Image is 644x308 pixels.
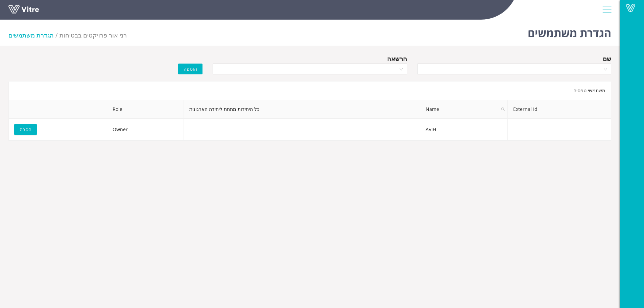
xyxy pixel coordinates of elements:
[387,54,407,64] div: הרשאה
[501,107,505,111] span: search
[59,31,127,39] span: 264
[107,100,184,119] th: Role
[420,119,508,141] td: AVIH
[528,17,611,46] h1: הגדרת משתמשים
[498,100,508,118] span: search
[8,30,59,40] li: הגדרת משתמשים
[603,54,611,64] div: שם
[8,81,611,100] div: משתמשי טפסים
[20,126,31,133] span: הסרה
[113,126,128,133] span: Owner
[420,100,508,118] span: Name
[184,100,420,119] th: כל היחידות מתחת ליחידה הארגונית
[178,64,202,74] button: הוספה
[508,100,611,119] th: External Id
[14,124,37,135] button: הסרה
